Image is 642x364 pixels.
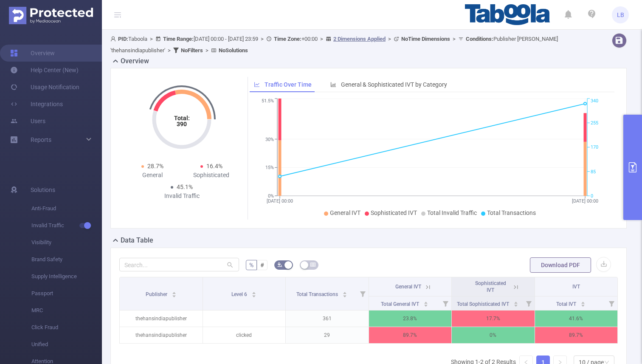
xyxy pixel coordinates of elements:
span: Click Fraud [31,319,102,336]
img: Protected Media [9,7,93,24]
span: % [249,262,253,268]
p: 89.7% [369,327,452,343]
div: Sort [423,300,428,305]
tspan: 15% [265,165,274,170]
span: 16.4% [206,163,222,169]
p: 41.6% [535,310,618,327]
span: > [147,36,155,42]
i: icon: caret-down [342,294,347,296]
b: Time Zone: [274,36,301,42]
a: Reports [31,131,51,148]
b: PID: [118,36,128,42]
tspan: 0% [268,193,274,199]
div: General [123,171,182,180]
i: Filter menu [357,277,369,310]
b: Time Range: [163,36,194,42]
i: icon: caret-up [514,300,518,303]
span: Unified [31,336,102,353]
i: icon: line-chart [254,82,260,87]
div: Invalid Traffic [152,192,211,200]
tspan: 85 [591,169,596,175]
i: icon: bar-chart [330,82,336,87]
i: icon: bg-colors [277,262,282,267]
span: General IVT [330,209,360,216]
span: > [203,47,211,54]
b: Conditions : [466,36,493,42]
span: > [258,36,266,42]
i: icon: caret-down [514,303,518,306]
span: Anti-Fraud [31,200,102,217]
i: icon: caret-down [252,294,256,296]
i: icon: table [310,262,315,267]
span: Total Invalid Traffic [427,209,477,216]
a: Usage Notification [10,79,79,96]
button: Download PDF [530,257,591,273]
i: icon: caret-down [172,294,176,296]
span: Solutions [31,181,55,198]
span: 28.7% [147,163,163,169]
span: LB [617,6,624,23]
span: # [260,262,264,268]
span: Total Sophisticated IVT [457,301,510,307]
span: Sophisticated IVT [475,280,506,293]
p: 29 [286,327,369,343]
span: Total Transactions [487,209,536,216]
div: Sort [580,300,586,305]
span: Taboola [DATE] 00:00 - [DATE] 23:59 +00:00 [110,36,558,54]
i: Filter menu [605,296,617,310]
p: thehansindiapublisher [120,310,203,327]
i: icon: caret-down [424,303,428,306]
u: 2 Dimensions Applied [333,36,386,42]
div: Sort [513,300,518,305]
h2: Data Table [121,235,153,245]
h2: Overview [121,56,149,66]
span: > [165,47,173,54]
i: icon: caret-up [424,300,428,303]
tspan: 51.5% [262,99,274,104]
span: Traffic Over Time [265,81,312,88]
span: Total General IVT [381,301,420,307]
tspan: 340 [591,99,598,104]
div: Sort [342,291,347,296]
tspan: 30% [265,137,274,142]
b: No Time Dimensions [401,36,450,42]
p: 361 [286,310,369,327]
span: Brand Safety [31,251,102,268]
a: Integrations [10,96,63,113]
i: icon: caret-up [172,291,176,293]
p: thehansindiapublisher [120,327,203,343]
input: Search... [119,258,239,271]
span: MRC [31,302,102,319]
span: Invalid Traffic [31,217,102,234]
span: Total IVT [556,301,577,307]
b: No Solutions [219,47,248,54]
tspan: 390 [177,121,187,127]
b: No Filters [181,47,203,54]
div: Sort [251,291,256,296]
p: clicked [203,327,286,343]
tspan: Total: [174,115,190,121]
tspan: 0 [591,193,593,199]
span: Level 6 [231,291,248,297]
span: 45.1% [177,183,193,190]
span: Publisher [146,291,169,297]
a: Overview [10,45,55,62]
span: Passport [31,285,102,302]
span: Visibility [31,234,102,251]
tspan: 255 [591,120,598,126]
a: Users [10,113,45,130]
div: Sort [172,291,177,296]
i: icon: user [110,36,118,42]
p: 23.8% [369,310,452,327]
span: Total Transactions [296,291,339,297]
p: 89.7% [535,327,618,343]
i: Filter menu [439,296,451,310]
p: 0% [452,327,535,343]
i: icon: caret-up [580,300,585,303]
span: General IVT [395,284,421,290]
a: Help Center (New) [10,62,79,79]
tspan: [DATE] 00:00 [267,198,293,204]
span: > [318,36,326,42]
span: > [386,36,394,42]
tspan: 170 [591,145,598,150]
